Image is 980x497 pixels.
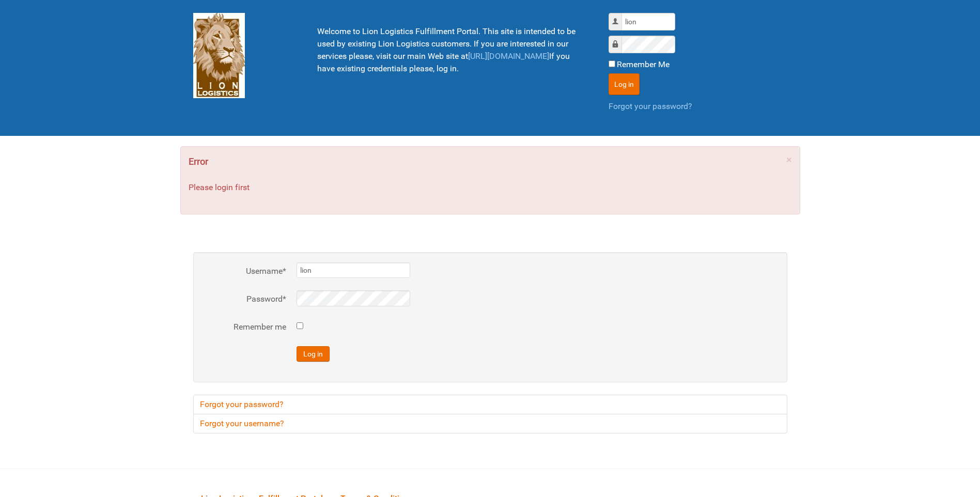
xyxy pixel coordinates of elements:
input: Username [621,13,675,30]
label: Remember Me [617,58,670,71]
a: Forgot your password? [193,395,787,414]
a: [URL][DOMAIN_NAME] [468,51,549,61]
h4: Error [189,154,792,169]
img: Lion Logistics [193,13,245,98]
a: Forgot your username? [193,414,787,433]
label: Password [204,293,286,305]
a: Forgot your password? [609,101,692,111]
button: Log in [609,73,640,95]
a: Lion Logistics [193,50,245,60]
label: Remember me [204,321,286,333]
button: Log in [297,346,330,362]
label: Username [204,265,286,277]
p: Please login first [189,181,792,194]
a: × [786,154,792,165]
p: Welcome to Lion Logistics Fulfillment Portal. This site is intended to be used by existing Lion L... [317,25,583,75]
